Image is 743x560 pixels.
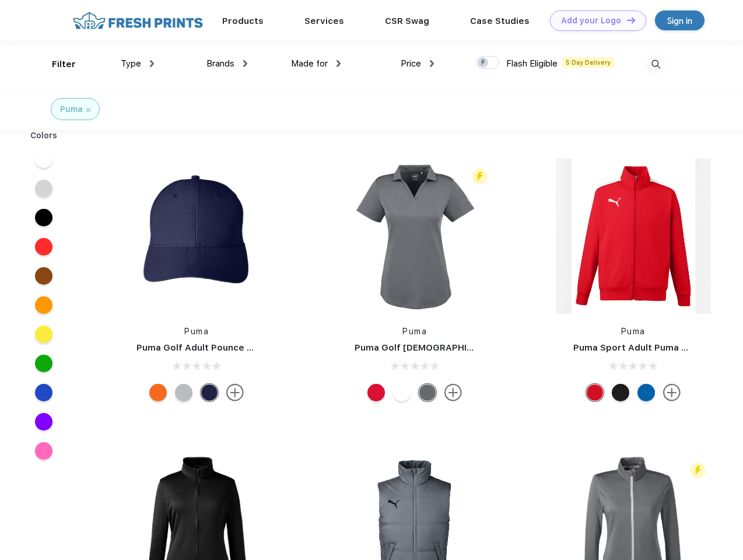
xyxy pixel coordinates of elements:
[69,10,206,31] img: fo%20logo%202.webp
[121,58,141,69] span: Type
[385,16,429,26] a: CSR Swag
[150,60,154,67] img: dropdown.png
[337,60,341,67] img: dropdown.png
[430,60,434,67] img: dropdown.png
[444,384,462,401] img: more.svg
[612,384,629,401] div: Puma Black
[621,327,646,336] a: Puma
[586,384,604,401] div: High Risk Red
[627,17,635,23] img: DT
[367,384,385,401] div: High Risk Red
[119,159,274,314] img: func=resize&h=266
[60,103,83,116] div: Puma
[355,342,571,353] a: Puma Golf [DEMOGRAPHIC_DATA]' Icon Golf Polo
[562,57,614,68] span: 5 Day Delivery
[663,384,681,401] img: more.svg
[472,169,488,184] img: flash_active_toggle.svg
[506,58,558,69] span: Flash Eligible
[304,16,344,26] a: Services
[637,384,655,401] div: Lapis Blue
[149,384,167,401] div: Vibrant Orange
[337,159,492,314] img: func=resize&h=266
[22,129,66,142] div: Colors
[184,327,209,336] a: Puma
[291,58,328,69] span: Made for
[690,463,706,478] img: flash_active_toggle.svg
[646,55,665,74] img: desktop_search.svg
[402,327,427,336] a: Puma
[561,16,621,26] div: Add your Logo
[655,10,705,30] a: Sign in
[206,58,234,69] span: Brands
[175,384,192,401] div: Quarry
[86,108,90,112] img: filter_cancel.svg
[222,16,264,26] a: Products
[226,384,244,401] img: more.svg
[52,58,76,71] div: Filter
[243,60,247,67] img: dropdown.png
[401,58,421,69] span: Price
[201,384,218,401] div: Peacoat
[667,14,692,27] div: Sign in
[393,384,411,401] div: Bright White
[419,384,436,401] div: Quiet Shade
[556,159,711,314] img: func=resize&h=266
[136,342,315,353] a: Puma Golf Adult Pounce Adjustable Cap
